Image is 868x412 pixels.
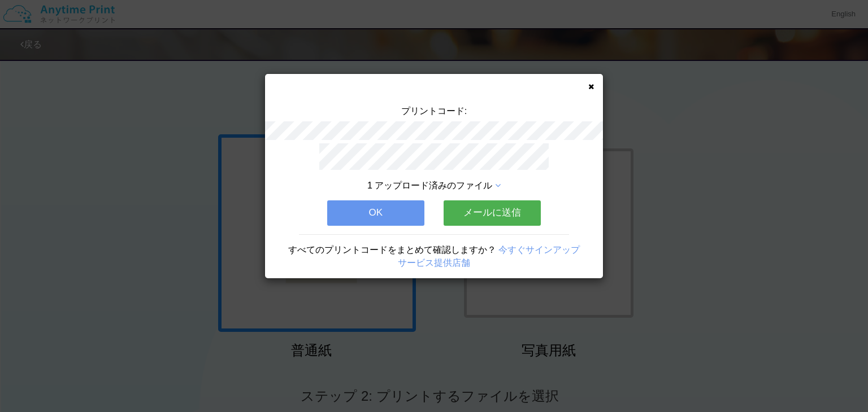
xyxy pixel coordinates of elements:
[367,181,492,190] span: 1 アップロード済みのファイル
[398,258,470,268] a: サービス提供店舗
[327,200,424,225] button: OK
[288,245,496,255] span: すべてのプリントコードをまとめて確認しますか？
[401,106,467,116] span: プリントコード:
[444,200,541,225] button: メールに送信
[498,245,580,255] a: 今すぐサインアップ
